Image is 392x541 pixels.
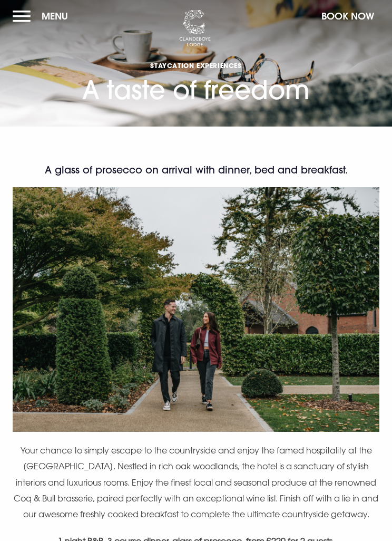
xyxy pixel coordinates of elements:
[13,163,379,177] h2: A glass of prosecco on arrival with dinner, bed and breakfast.
[82,61,310,70] span: Staycation Experiences
[316,5,379,27] button: Book Now
[13,187,379,432] img: DBB package Northern Ireland
[179,10,211,47] img: Clandeboye Lodge
[13,5,73,27] button: Menu
[13,442,379,523] p: Your chance to simply escape to the countryside and enjoy the famed hospitality at the [GEOGRAPHI...
[42,10,68,22] span: Menu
